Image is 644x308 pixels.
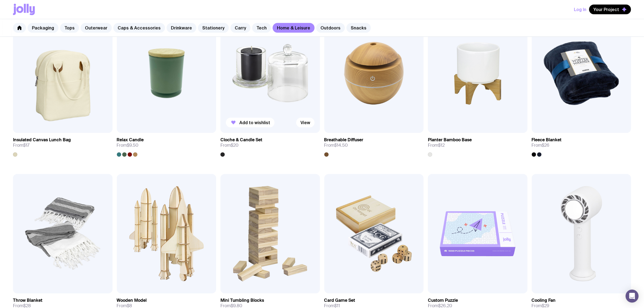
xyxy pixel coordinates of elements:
a: Outerwear [81,23,112,33]
a: Tech [252,23,271,33]
h3: Fleece Blanket [532,137,562,143]
a: Outdoors [316,23,345,33]
a: Breathable DiffuserFrom$14.50 [324,133,424,157]
a: Drinkware [167,23,196,33]
a: Home & Leisure [273,23,315,33]
span: $12 [438,142,445,148]
h3: Custom Puzzle [428,298,458,303]
span: From [220,143,239,148]
h3: Throw Blanket [13,298,42,303]
button: Add to wishlist [226,118,275,127]
span: From [428,143,445,148]
span: Add to wishlist [239,120,270,125]
h3: Mini Tumbling Blocks [220,298,264,303]
span: From [117,143,139,148]
span: $17 [23,142,29,148]
a: Planter Bamboo BaseFrom$12 [428,133,527,157]
a: Packaging [28,23,58,33]
a: Fleece BlanketFrom$26 [532,133,631,157]
h3: Cloche & Candle Set [220,137,262,143]
span: $9.50 [127,142,139,148]
h3: Wooden Model [117,298,147,303]
a: Carry [230,23,250,33]
h3: Relax Candle [117,137,144,143]
span: From [13,143,29,148]
span: $26 [542,142,550,148]
h3: Card Game Set [324,298,355,303]
a: Snacks [346,23,371,33]
h3: Planter Bamboo Base [428,137,472,143]
a: Tops [60,23,79,33]
span: From [324,143,348,148]
a: Relax CandleFrom$9.50 [117,133,216,157]
a: Caps & Accessories [113,23,165,33]
button: Your Project [589,5,631,14]
span: $14.50 [335,142,348,148]
a: Stationery [198,23,229,33]
h3: Breathable Diffuser [324,137,364,143]
span: $20 [231,142,239,148]
a: Cloche & Candle SetFrom$20 [220,133,320,157]
h3: Insulated Canvas Lunch Bag [13,137,71,143]
span: From [532,143,550,148]
button: Log In [574,5,586,14]
a: Insulated Canvas Lunch BagFrom$17 [13,133,113,157]
h3: Cooling Fan [532,298,556,303]
div: Open Intercom Messenger [626,290,639,303]
a: View [296,118,315,127]
span: Your Project [593,7,619,12]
